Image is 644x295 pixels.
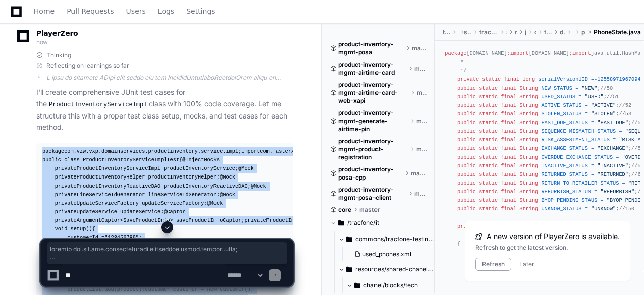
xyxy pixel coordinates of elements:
span: EXCHANGE_STATUS [541,145,587,151]
button: Refresh [475,258,511,271]
span: final [501,163,516,169]
span: final [501,145,516,151]
span: UNKNOW_STATUS [541,206,581,212]
span: import [572,50,591,56]
span: Reflecting on learnings so far [46,62,129,70]
span: public [457,171,476,178]
span: product-inventory-mgmt-airtime-card [338,61,406,77]
span: "ACTIVE" [591,102,616,108]
span: @Mock [220,174,235,180]
span: = [616,154,619,160]
span: static [479,180,498,186]
svg: Directory [338,217,344,229]
span: PlayerZero [36,30,78,36]
span: String [519,94,538,100]
span: product-inventory-mgmt-product-registration [338,137,408,161]
span: final [501,128,516,134]
span: services [464,28,471,36]
span: static [479,94,498,100]
span: "UNKNOW" [591,206,616,212]
span: private [55,174,77,180]
span: = [622,180,625,186]
span: = [575,85,578,91]
span: Logs [158,8,174,14]
span: = [585,111,588,117]
span: class [64,157,80,163]
span: /tracfone/it [347,219,379,227]
span: public [457,206,476,212]
span: com [534,28,536,36]
span: tracfone [443,28,450,36]
p: I'll create comprehensive JUnit test cases for the class with 100% code coverage. Let me structur... [36,87,293,133]
span: //150 [619,206,634,212]
span: master [416,117,427,125]
span: "PAST DUE" [597,120,628,126]
span: static [479,85,498,91]
span: master [411,169,427,178]
span: RETURNED_STATUS [541,171,587,178]
span: Settings [186,8,215,14]
span: master [412,44,427,52]
span: //50 [601,85,613,91]
span: //64 [631,171,644,178]
span: phone [581,28,585,36]
span: "RETURNED" [597,171,628,178]
span: String [519,197,538,203]
span: private [55,200,77,206]
span: static [479,206,498,212]
span: private [457,76,479,82]
span: //52 [619,102,631,108]
span: product-inventory-mgmt-posa-client [338,186,406,202]
span: REFURBISH_STATUS [541,189,591,195]
span: = [578,94,581,100]
span: static [482,76,501,82]
span: private [55,165,77,171]
span: = [591,163,594,169]
span: "STOLEN" [591,111,616,117]
span: String [519,85,538,91]
span: public [457,120,476,126]
span: private [55,217,77,223]
span: static [479,128,498,134]
span: serialVersionUID [538,76,588,82]
span: public [457,163,476,169]
span: Home [34,8,55,14]
span: private [55,183,77,189]
span: static [479,145,498,151]
span: "INACTIVE" [597,163,628,169]
span: String [519,171,538,178]
span: //51 [607,94,619,100]
span: master [416,145,427,153]
span: = [613,137,616,143]
span: now [36,38,48,46]
span: master [359,206,380,214]
button: /tracfone/it [330,215,427,231]
span: static [479,163,498,169]
span: = [594,189,597,195]
span: static [479,102,498,108]
span: String [519,128,538,134]
span: = [591,120,594,126]
span: public [457,128,476,134]
span: "EXCHANGE" [597,145,628,151]
span: product-inventory-mgmt-posa [338,40,404,56]
span: product-inventory-posa-cpp [338,165,403,182]
span: tracfone-domain [479,28,498,36]
span: static [479,111,498,117]
span: String [519,180,538,186]
span: STOLEN_STATUS [541,111,581,117]
span: public [42,157,61,163]
span: public [457,102,476,108]
span: long [522,76,535,82]
span: = [591,145,594,151]
span: final [501,94,516,100]
button: Later [519,260,534,268]
span: private [55,209,77,215]
span: final [501,189,516,195]
span: "REFURBISH" [600,189,634,195]
span: final [501,102,516,108]
span: PAST_DUE_STATUS [541,120,587,126]
span: product-inventory-mgmt-airtime-card-web-xapi [338,81,409,105]
span: main [515,28,517,36]
span: INACTIVE_STATUS [541,163,587,169]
